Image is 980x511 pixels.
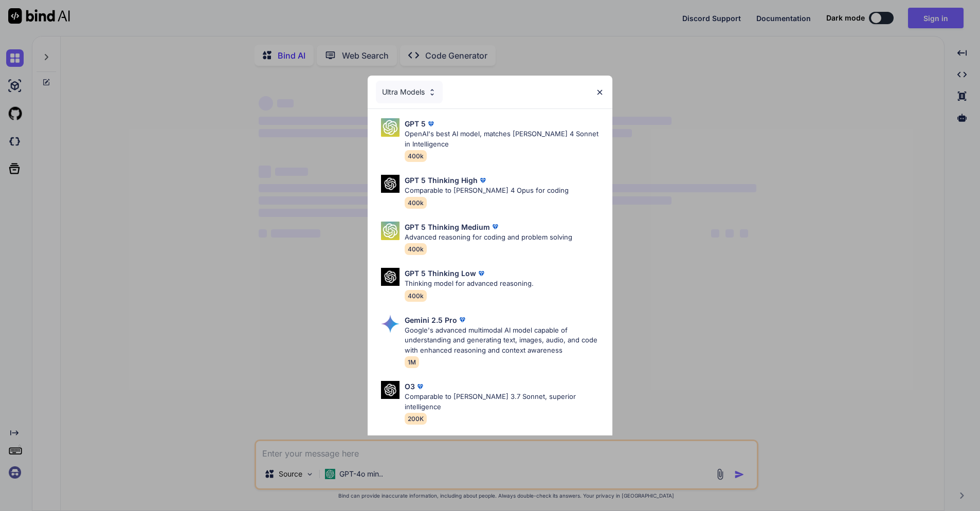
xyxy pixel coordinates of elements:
[405,356,419,368] span: 1M
[381,381,400,399] img: Pick Models
[405,197,427,209] span: 400k
[405,392,605,412] p: Comparable to [PERSON_NAME] 3.7 Sonnet, superior intelligence
[381,175,400,193] img: Pick Models
[381,315,400,333] img: Pick Models
[405,118,426,129] p: GPT 5
[405,290,427,302] span: 400k
[595,88,604,97] img: close
[381,118,400,137] img: Pick Models
[405,268,476,279] p: GPT 5 Thinking Low
[405,315,457,325] p: Gemini 2.5 Pro
[478,175,488,186] img: premium
[381,222,400,240] img: Pick Models
[405,150,427,162] span: 400k
[405,413,427,425] span: 200K
[405,279,534,289] p: Thinking model for advanced reasoning.
[405,186,569,196] p: Comparable to [PERSON_NAME] 4 Opus for coding
[405,325,605,356] p: Google's advanced multimodal AI model capable of understanding and generating text, images, audio...
[405,222,490,232] p: GPT 5 Thinking Medium
[426,119,436,129] img: premium
[381,268,400,286] img: Pick Models
[476,268,486,279] img: premium
[428,88,437,97] img: Pick Models
[405,232,572,243] p: Advanced reasoning for coding and problem solving
[405,381,415,392] p: O3
[490,222,500,232] img: premium
[405,129,605,149] p: OpenAI's best AI model, matches [PERSON_NAME] 4 Sonnet in Intelligence
[405,243,427,255] span: 400k
[376,81,443,103] div: Ultra Models
[457,315,467,325] img: premium
[405,175,478,186] p: GPT 5 Thinking High
[415,381,425,392] img: premium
